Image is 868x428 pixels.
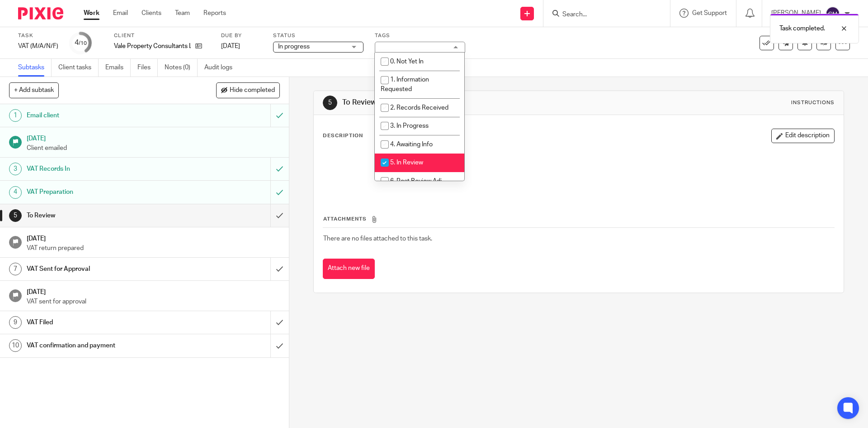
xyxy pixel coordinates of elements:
[381,77,429,92] span: 1. Information Requested
[175,9,190,18] a: Team
[58,59,99,77] a: Client tasks
[27,144,280,153] p: Client emailed
[84,9,99,18] a: Work
[9,263,22,275] div: 7
[221,43,240,49] span: [DATE]
[323,96,337,110] div: 5
[18,7,63,19] img: Pixie
[27,285,280,297] h1: [DATE]
[273,32,363,39] label: Status
[342,98,598,107] h1: To Review
[27,339,183,352] h1: VAT confirmation and payment
[27,185,183,199] h1: VAT Preparation
[165,59,198,77] a: Notes (0)
[27,232,280,243] h1: [DATE]
[390,105,448,111] span: 2. Records Received
[375,32,465,39] label: Tags
[204,59,239,77] a: Audit logs
[203,9,226,18] a: Reports
[323,216,367,221] span: Attachments
[323,236,432,242] span: There are no files attached to this task.
[75,38,87,48] div: 4
[27,244,280,253] p: VAT return prepared
[9,209,22,222] div: 5
[9,82,59,98] button: + Add subtask
[27,262,183,276] h1: VAT Sent for Approval
[323,259,375,279] button: Attach new file
[390,141,433,148] span: 4. Awaiting Info
[27,162,183,176] h1: VAT Records In
[230,87,275,94] span: Hide completed
[27,132,280,143] h1: [DATE]
[826,6,840,21] img: svg%3E
[9,109,22,122] div: 1
[79,41,87,46] small: /10
[390,178,442,184] span: 6. Post Review Adj
[221,32,262,39] label: Due by
[9,163,22,175] div: 3
[278,43,310,50] span: In progress
[137,59,158,77] a: Files
[390,159,423,166] span: 5. In Review
[27,297,280,306] p: VAT sent for approval
[18,59,52,77] a: Subtasks
[390,123,429,129] span: 3. In Progress
[27,109,183,122] h1: Email client
[105,59,131,77] a: Emails
[114,32,210,39] label: Client
[113,9,128,18] a: Email
[791,99,835,106] div: Instructions
[9,339,22,352] div: 10
[323,132,363,139] p: Description
[390,58,424,65] span: 0. Not Yet In
[9,186,22,199] div: 4
[216,82,280,98] button: Hide completed
[114,42,191,51] p: Vale Property Consultants Ltd
[779,24,825,33] p: Task completed.
[18,32,58,39] label: Task
[9,316,22,329] div: 9
[18,42,58,51] div: VAT (M/A/N/F)
[142,9,161,18] a: Clients
[27,316,183,329] h1: VAT Filed
[771,129,835,143] button: Edit description
[27,209,183,222] h1: To Review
